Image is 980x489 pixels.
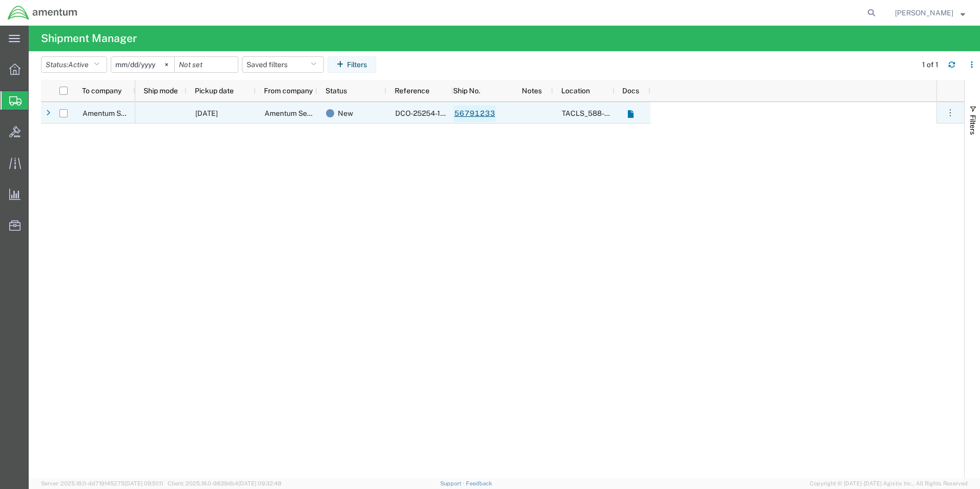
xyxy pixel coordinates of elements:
[242,56,324,73] button: Saved filters
[111,57,174,72] input: Not set
[522,87,542,95] span: Notes
[395,109,463,117] span: DCO-25254-168044
[168,480,281,486] span: Client: 2025.18.0-9839db4
[440,480,466,486] a: Support
[922,59,940,70] div: 1 of 1
[328,56,376,73] button: Filters
[466,480,492,486] a: Feedback
[125,480,163,486] span: [DATE] 09:51:11
[238,480,281,486] span: [DATE] 09:32:48
[561,87,590,95] span: Location
[562,109,705,117] span: TACLS_588-Dothan, AL
[41,480,163,486] span: Server: 2025.18.0-dd719145275
[454,106,496,122] a: 56791233
[82,87,121,95] span: To company
[453,87,480,95] span: Ship No.
[969,115,977,135] span: Filters
[622,87,639,95] span: Docs
[7,5,78,21] img: logo
[325,87,347,95] span: Status
[195,109,218,117] span: 09/11/2025
[144,87,178,95] span: Ship mode
[41,56,107,73] button: Status:Active
[83,109,159,117] span: Amentum Services, Inc.
[68,60,89,69] span: Active
[175,57,238,72] input: Not set
[41,26,137,51] h4: Shipment Manager
[810,479,968,488] span: Copyright © [DATE]-[DATE] Agistix Inc., All Rights Reserved
[195,87,234,95] span: Pickup date
[894,7,966,19] button: [PERSON_NAME]
[895,7,953,18] span: Marcus McGuire
[338,103,353,124] span: New
[395,87,430,95] span: Reference
[264,87,313,95] span: From company
[264,109,341,117] span: Amentum Services, Inc.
